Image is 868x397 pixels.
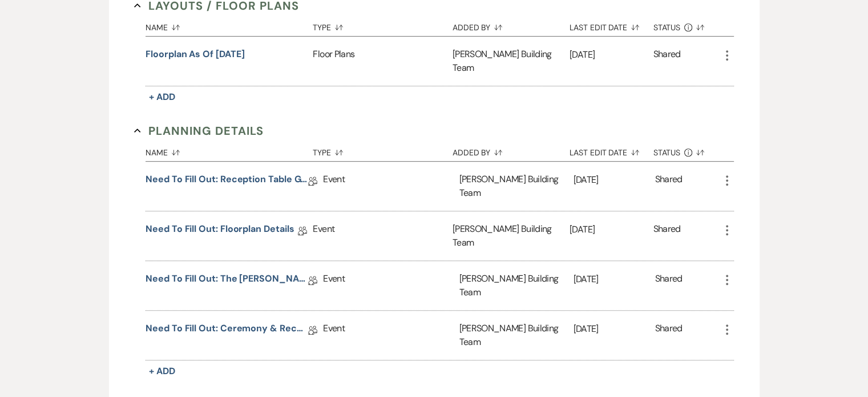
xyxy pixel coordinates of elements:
div: Shared [653,222,681,250]
a: Need to Fill Out: Reception Table Guest Count [146,173,308,190]
span: + Add [149,365,175,377]
button: Floorplan as of [DATE] [146,47,244,61]
div: Event [323,162,459,211]
button: Name [146,139,313,161]
button: Added By [453,139,570,161]
button: Planning Details [134,122,264,139]
button: Type [313,139,452,161]
button: Last Edit Date [570,14,653,36]
div: Event [323,261,459,310]
p: [DATE] [574,173,655,187]
button: Name [146,14,313,36]
div: Shared [655,322,682,349]
a: Need to Fill Out: The [PERSON_NAME] Building Planning Document [146,272,308,290]
div: Shared [655,173,682,200]
p: [DATE] [574,272,655,287]
a: Need to Fill Out: Floorplan Details [146,222,294,240]
button: Type [313,14,452,36]
div: [PERSON_NAME] Building Team [453,211,570,260]
div: [PERSON_NAME] Building Team [459,162,573,211]
div: Event [323,311,459,360]
div: [PERSON_NAME] Building Team [459,311,573,360]
p: [DATE] [570,222,653,237]
div: Floor Plans [313,37,452,86]
span: Status [653,23,681,31]
button: Added By [453,14,570,36]
p: [DATE] [570,47,653,62]
p: [DATE] [574,322,655,336]
div: [PERSON_NAME] Building Team [453,37,570,86]
span: + Add [149,91,175,103]
span: Status [653,149,681,157]
button: Last Edit Date [570,139,653,161]
button: Status [653,14,720,36]
div: Shared [655,272,682,299]
button: + Add [146,363,179,379]
div: Shared [653,47,681,75]
a: Need to Fill Out: Ceremony & Reception Details [146,322,308,339]
div: Event [313,211,452,260]
button: Status [653,139,720,161]
div: [PERSON_NAME] Building Team [459,261,573,310]
button: + Add [146,89,179,105]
